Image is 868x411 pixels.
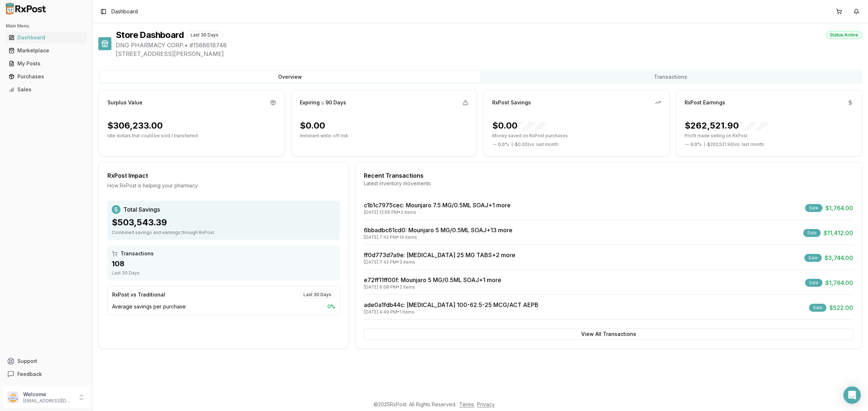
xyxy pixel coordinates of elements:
div: Latest inventory movements [364,180,853,187]
a: c1b1c7975cec: Mounjaro 7.5 MG/0.5ML SOAJ+1 more [364,202,511,209]
a: My Posts [6,57,86,70]
div: Recent Transactions [364,171,853,180]
h1: Store Dashboard [116,29,184,41]
button: Sales [3,84,89,95]
button: Purchases [3,71,89,82]
a: Privacy [477,401,495,407]
button: Marketplace [3,45,89,56]
a: Sales [6,83,86,96]
div: $0.00 [300,120,325,131]
div: Purchases [9,73,84,80]
a: e72ff11ff00f: Mounjaro 5 MG/0.5ML SOAJ+1 more [364,276,501,284]
span: $522.00 [829,303,853,312]
div: Last 30 Days [299,291,335,299]
button: Support [3,355,89,368]
div: Marketplace [9,47,84,54]
span: Total Savings [123,205,160,214]
img: User avatar [7,391,19,403]
div: [DATE] 6:08 PM • 2 items [364,284,501,290]
span: Feedback [17,371,42,378]
p: Imminent write-off risk [300,133,468,139]
div: $0.00 [492,120,546,131]
div: [DATE] 7:42 PM • 14 items [364,234,512,240]
div: [DATE] 4:49 PM • 1 items [364,309,539,315]
span: $11,412.00 [824,229,853,237]
button: Overview [100,71,480,83]
div: How RxPost is helping your pharmacy [107,182,340,189]
div: My Posts [9,60,84,67]
div: Status: Active [826,31,862,39]
button: Transactions [480,71,861,83]
div: Sale [805,279,822,287]
div: Surplus Value [107,99,142,106]
p: Profit made selling on RxPost [685,133,853,139]
span: [STREET_ADDRESS][PERSON_NAME] [116,49,862,58]
nav: breadcrumb [111,8,138,15]
div: RxPost Impact [107,171,340,180]
div: Combined savings and earnings through RxPost [112,230,336,235]
div: $262,521.90 [685,120,768,131]
p: Money saved on RxPost purchases [492,133,661,139]
button: View All Transactions [364,328,853,340]
span: 0.0 % [498,142,509,147]
span: Average savings per purchase: [112,303,187,310]
div: RxPost Savings [492,99,531,106]
a: ff0d773d7a9e: [MEDICAL_DATA] 25 MG TABS+2 more [364,251,515,259]
div: Last 30 Days [187,31,222,39]
p: [EMAIL_ADDRESS][DOMAIN_NAME] [23,398,73,404]
div: Last 30 Days [112,270,336,276]
p: Welcome [23,391,73,398]
span: ( - $262,521.90 ) vs. last month [704,142,764,147]
div: $306,233.00 [107,120,163,131]
button: Feedback [3,368,89,381]
span: 0.0 % [690,142,702,147]
a: Dashboard [6,31,86,44]
span: Transactions [120,250,154,257]
div: Sale [809,304,826,312]
span: 0 % [327,303,335,310]
a: ade0a1fdb44c: [MEDICAL_DATA] 100-62.5-25 MCG/ACT AEPB [364,301,539,308]
img: RxPost Logo [3,3,49,14]
p: Idle dollars that could be sold / transferred [107,133,276,139]
a: Terms [459,401,474,407]
a: Marketplace [6,44,86,57]
span: DNG PHARMACY CORP. • # 1588618748 [116,41,862,49]
span: $3,744.00 [825,254,853,262]
div: Sale [803,229,821,237]
div: Sales [9,86,84,93]
span: ( - $0.00 ) vs. last month [511,142,558,147]
button: My Posts [3,58,89,69]
span: $1,764.00 [825,204,853,212]
h2: Main Menu [6,23,86,29]
div: RxPost Earnings [685,99,725,106]
a: Purchases [6,70,86,83]
div: Sale [804,254,822,262]
a: 6bbadbc61cd0: Mounjaro 5 MG/0.5ML SOAJ+13 more [364,226,512,234]
div: [DATE] 7:42 PM • 3 items [364,259,515,265]
button: Dashboard [3,32,89,43]
div: 108 [112,259,336,269]
div: Expiring ≤ 90 Days [300,99,346,106]
span: Dashboard [111,8,138,15]
div: Sale [805,204,822,212]
div: Open Intercom Messenger [843,386,861,404]
div: $503,543.39 [112,217,336,228]
span: $1,764.00 [825,278,853,287]
div: RxPost vs Traditional [112,291,165,298]
div: Dashboard [9,34,84,41]
div: [DATE] 12:56 PM • 2 items [364,209,511,215]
